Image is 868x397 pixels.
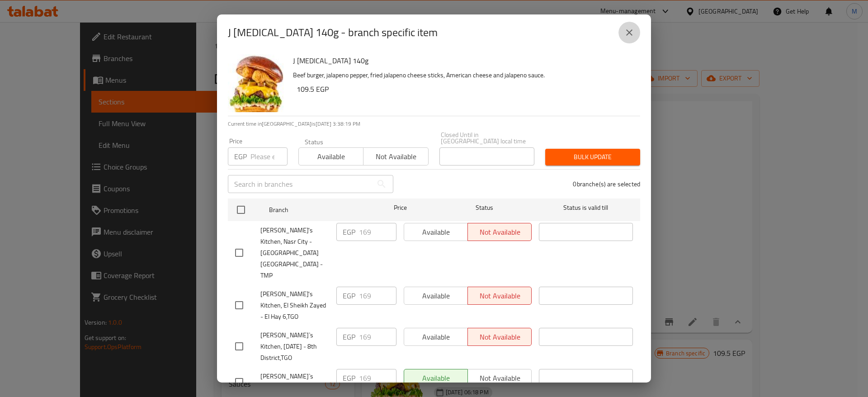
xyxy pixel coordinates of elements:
[343,290,355,301] p: EGP
[552,151,633,163] span: Bulk update
[298,147,363,165] button: Available
[363,147,428,165] button: Not available
[359,287,396,305] input: Please enter price
[228,25,438,40] h2: J [MEDICAL_DATA] 140g - branch specific item
[438,202,532,213] span: Status
[545,149,640,165] button: Bulk update
[228,175,373,193] input: Search in branches
[260,225,329,281] span: [PERSON_NAME]'s Kitchen, Nasr City - [GEOGRAPHIC_DATA] [GEOGRAPHIC_DATA] - TMP
[260,288,329,322] span: [PERSON_NAME]'s Kitchen, El Sheikh Zayed - El Hay 6,TGO
[234,151,247,162] p: EGP
[293,54,633,67] h6: J [MEDICAL_DATA] 140g
[370,202,430,213] span: Price
[260,371,329,393] span: [PERSON_NAME]`s Kitchen, Madinaty
[293,70,633,81] p: Beef burger, jalapeno pepper, fried jalapeno cheese sticks, American cheese and jalapeno sauce.
[343,373,355,383] p: EGP
[539,202,633,213] span: Status is valid till
[359,223,396,241] input: Please enter price
[297,83,633,95] h6: 109.5 EGP
[302,150,360,163] span: Available
[250,147,288,165] input: Please enter price
[269,204,363,216] span: Branch
[359,369,396,387] input: Please enter price
[343,227,355,237] p: EGP
[618,22,640,43] button: close
[260,330,329,364] span: [PERSON_NAME]`s Kitchen, [DATE] - 8th District,TGO
[228,120,640,128] p: Current time in [GEOGRAPHIC_DATA] is [DATE] 3:38:19 PM
[573,180,640,189] p: 0 branche(s) are selected
[367,150,425,163] span: Not available
[228,54,286,112] img: J Poppers 140g
[359,328,396,346] input: Please enter price
[343,331,355,342] p: EGP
